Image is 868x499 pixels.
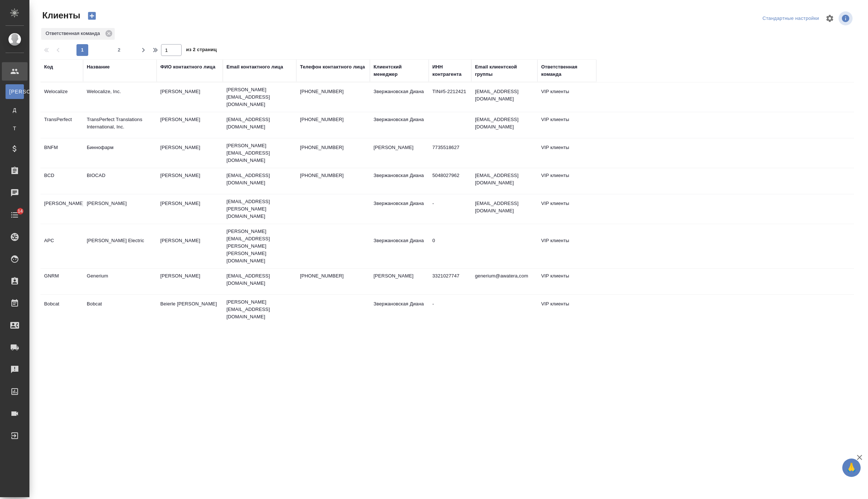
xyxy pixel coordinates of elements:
p: [PERSON_NAME][EMAIL_ADDRESS][PERSON_NAME][PERSON_NAME][DOMAIN_NAME] [226,228,293,265]
td: APC [40,233,83,259]
td: 5048027962 [429,168,471,194]
a: [PERSON_NAME] [6,84,24,99]
td: [PERSON_NAME] [370,140,429,166]
span: [PERSON_NAME] [9,88,20,95]
td: BNFM [40,140,83,166]
td: - [429,297,471,322]
td: VIP клиенты [537,168,596,194]
td: [EMAIL_ADDRESS][DOMAIN_NAME] [471,168,537,194]
div: Название [87,63,110,71]
p: [PHONE_NUMBER] [300,272,366,280]
td: Звержановская Диана [370,112,429,138]
td: [PERSON_NAME] [157,233,223,259]
td: TransPerfect [40,112,83,138]
div: ИНН контрагента [432,63,468,78]
td: Welocalize, Inc. [83,84,157,110]
td: Звержановская Диана [370,196,429,222]
td: VIP клиенты [537,140,596,166]
p: [PHONE_NUMBER] [300,88,366,95]
p: [PERSON_NAME][EMAIL_ADDRESS][DOMAIN_NAME] [226,86,293,108]
td: VIP клиенты [537,84,596,110]
p: [PERSON_NAME][EMAIL_ADDRESS][DOMAIN_NAME] [226,142,293,164]
div: Клиентский менеджер [374,63,425,78]
span: Д [9,106,20,114]
td: VIP клиенты [537,297,596,322]
td: Bobcat [40,297,83,322]
td: VIP клиенты [537,196,596,222]
td: [PERSON_NAME] [40,196,83,222]
td: [EMAIL_ADDRESS][DOMAIN_NAME] [471,112,537,138]
td: Звержановская Диана [370,297,429,322]
div: Ответственная команда [541,63,593,78]
td: 0 [429,233,471,259]
td: BIOCAD [83,168,157,194]
div: Email клиентской группы [475,63,534,78]
td: VIP клиенты [537,233,596,259]
td: Beierle [PERSON_NAME] [157,297,223,322]
td: VIP клиенты [537,112,596,138]
td: [PERSON_NAME] [157,140,223,166]
div: Телефон контактного лица [300,63,365,71]
span: Посмотреть информацию [839,11,854,25]
span: 14 [13,208,27,215]
td: Welocalize [40,84,83,110]
td: [PERSON_NAME] Electric [83,233,157,259]
p: [PERSON_NAME][EMAIL_ADDRESS][DOMAIN_NAME] [226,298,293,321]
td: [PERSON_NAME] [157,84,223,110]
p: [PHONE_NUMBER] [300,116,366,123]
p: [PHONE_NUMBER] [300,144,366,151]
td: [PERSON_NAME] [370,269,429,294]
div: split button [761,13,821,24]
p: [EMAIL_ADDRESS][PERSON_NAME][DOMAIN_NAME] [226,198,293,220]
td: [PERSON_NAME] [157,168,223,194]
td: Биннофарм [83,140,157,166]
a: Д [6,103,24,117]
button: Создать [83,10,101,22]
td: generium@awatera,com [471,269,537,294]
td: [PERSON_NAME] [83,196,157,222]
span: 🙏 [845,460,858,475]
td: GNRM [40,269,83,294]
td: [PERSON_NAME] [157,269,223,294]
p: [EMAIL_ADDRESS][DOMAIN_NAME] [226,272,293,287]
button: 🙏 [842,459,861,477]
p: [PHONE_NUMBER] [300,172,366,179]
span: 2 [113,46,125,54]
td: - [429,196,471,222]
span: из 2 страниц [186,45,217,56]
td: Звержановская Диана [370,233,429,259]
button: 2 [113,44,125,56]
span: Клиенты [40,10,80,21]
a: Т [6,121,24,136]
td: [PERSON_NAME] [157,196,223,222]
td: 7735518627 [429,140,471,166]
td: [EMAIL_ADDRESS][DOMAIN_NAME] [471,196,537,222]
td: 3321027747 [429,269,471,294]
td: TransPerfect Translations International, Inc. [83,112,157,138]
td: TIN#5-2212421 [429,84,471,110]
a: 14 [2,206,28,224]
td: BCD [40,168,83,194]
td: Звержановская Диана [370,84,429,110]
td: VIP клиенты [537,269,596,294]
span: Т [9,125,20,132]
span: Настроить таблицу [821,10,839,27]
td: Bobcat [83,297,157,322]
td: [PERSON_NAME] [157,112,223,138]
p: [EMAIL_ADDRESS][DOMAIN_NAME] [226,172,293,187]
div: Ответственная команда [41,28,115,40]
p: [EMAIL_ADDRESS][DOMAIN_NAME] [226,116,293,131]
div: ФИО контактного лица [160,63,215,71]
td: [EMAIL_ADDRESS][DOMAIN_NAME] [471,84,537,110]
div: Email контактного лица [226,63,283,71]
td: Generium [83,269,157,294]
td: Звержановская Диана [370,168,429,194]
p: Ответственная команда [46,30,103,37]
div: Код [44,63,53,71]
